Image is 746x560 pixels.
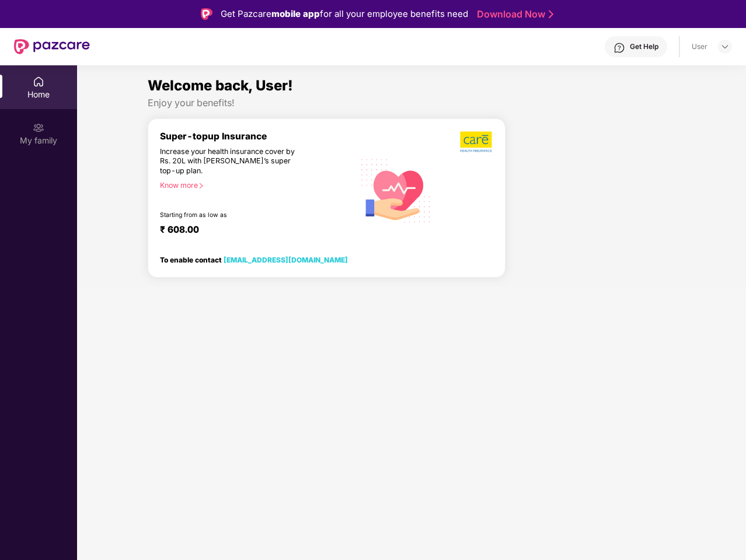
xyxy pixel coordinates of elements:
[720,42,730,51] img: svg+xml;base64,PHN2ZyBpZD0iRHJvcGRvd24tMzJ4MzIiIHhtbG5zPSJodHRwOi8vd3d3LnczLm9yZy8yMDAwL3N2ZyIgd2...
[271,8,320,19] strong: mobile app
[630,42,658,51] div: Get Help
[160,181,347,189] div: Know more
[224,256,348,264] a: [EMAIL_ADDRESS][DOMAIN_NAME]
[160,224,343,238] div: ₹ 608.00
[460,131,493,153] img: b5dec4f62d2307b9de63beb79f102df3.png
[160,211,305,219] div: Starting from as low as
[221,7,468,21] div: Get Pazcare for all your employee benefits need
[148,97,675,109] div: Enjoy your benefits!
[160,147,304,176] div: Increase your health insurance cover by Rs. 20L with [PERSON_NAME]’s super top-up plan.
[549,8,553,20] img: Stroke
[14,39,90,54] img: New Pazcare Logo
[201,8,212,20] img: Logo
[160,131,354,142] div: Super-topup Insurance
[613,42,625,54] img: svg+xml;base64,PHN2ZyBpZD0iSGVscC0zMngzMiIgeG1sbnM9Imh0dHA6Ly93d3cudzMub3JnLzIwMDAvc3ZnIiB3aWR0aD...
[198,183,204,189] span: right
[33,122,44,134] img: svg+xml;base64,PHN2ZyB3aWR0aD0iMjAiIGhlaWdodD0iMjAiIHZpZXdCb3g9IjAgMCAyMCAyMCIgZmlsbD0ibm9uZSIgeG...
[354,148,438,232] img: svg+xml;base64,PHN2ZyB4bWxucz0iaHR0cDovL3d3dy53My5vcmcvMjAwMC9zdmciIHhtbG5zOnhsaW5rPSJodHRwOi8vd3...
[33,76,44,87] img: svg+xml;base64,PHN2ZyBpZD0iSG9tZSIgeG1sbnM9Imh0dHA6Ly93d3cudzMub3JnLzIwMDAvc3ZnIiB3aWR0aD0iMjAiIG...
[160,256,348,264] div: To enable contact
[477,8,550,20] a: Download Now
[148,77,293,94] span: Welcome back, User!
[692,42,707,51] div: User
